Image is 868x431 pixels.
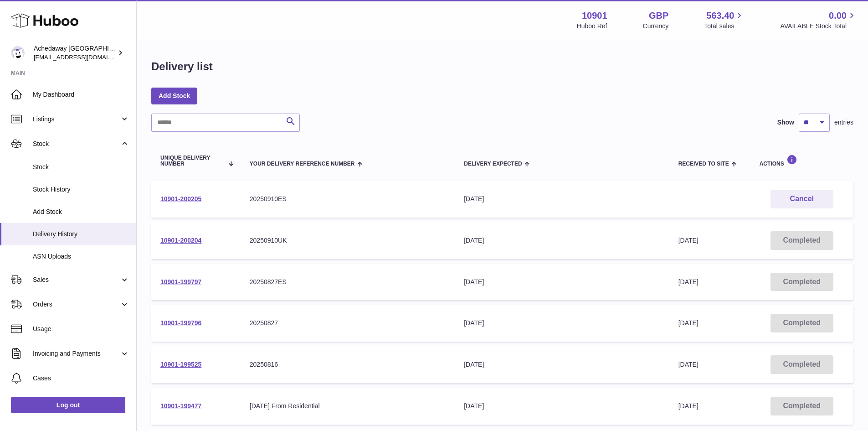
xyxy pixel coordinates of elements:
div: [DATE] [464,319,660,327]
span: [DATE] [678,237,699,244]
span: Delivery Expected [464,161,522,167]
span: Unique Delivery Number [160,155,223,167]
a: Add Stock [151,88,197,104]
a: 10901-199477 [160,402,201,410]
div: Achedaway [GEOGRAPHIC_DATA] [34,44,116,62]
a: 10901-200204 [160,237,201,244]
div: Currency [643,22,669,31]
span: 563.40 [706,10,734,22]
div: [DATE] [464,195,660,203]
span: Delivery History [33,230,129,239]
span: [DATE] [678,319,699,327]
div: Actions [760,155,844,167]
span: [EMAIL_ADDRESS][DOMAIN_NAME] [34,53,134,61]
span: [DATE] [678,402,699,410]
span: Usage [33,325,129,333]
span: Add Stock [33,208,129,216]
span: Orders [33,300,120,309]
span: Stock [33,140,120,148]
div: 20250827 [250,319,446,327]
h1: Delivery list [151,59,213,74]
span: Received to Site [678,161,729,167]
span: [DATE] [678,361,699,368]
span: Invoicing and Payments [33,349,120,358]
button: Cancel [770,190,833,208]
span: AVAILABLE Stock Total [780,22,857,31]
span: 0.00 [829,10,847,22]
img: admin@newpb.co.uk [11,46,25,60]
a: 10901-200205 [160,195,201,203]
span: entries [834,118,853,127]
div: 20250816 [250,360,446,369]
span: Your Delivery Reference Number [250,161,355,167]
div: [DATE] [464,360,660,369]
div: [DATE] [464,236,660,245]
span: Total sales [704,22,745,31]
label: Show [777,118,794,127]
a: 10901-199796 [160,319,201,327]
a: Log out [11,397,125,413]
div: 20250827ES [250,278,446,286]
div: [DATE] [464,402,660,410]
span: My Dashboard [33,90,129,99]
a: 0.00 AVAILABLE Stock Total [780,10,857,31]
div: 20250910ES [250,195,446,203]
span: Stock History [33,185,129,194]
div: [DATE] [464,278,660,286]
a: 10901-199525 [160,361,201,368]
span: Sales [33,275,120,284]
strong: GBP [649,10,668,22]
strong: 10901 [582,10,607,22]
div: Huboo Ref [577,22,607,31]
span: Listings [33,115,120,124]
span: ASN Uploads [33,252,129,261]
a: 563.40 Total sales [704,10,745,31]
span: Stock [33,163,129,171]
span: [DATE] [678,278,699,286]
span: Cases [33,374,129,383]
a: 10901-199797 [160,278,201,286]
div: [DATE] From Residential [250,402,446,410]
div: 20250910UK [250,236,446,245]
